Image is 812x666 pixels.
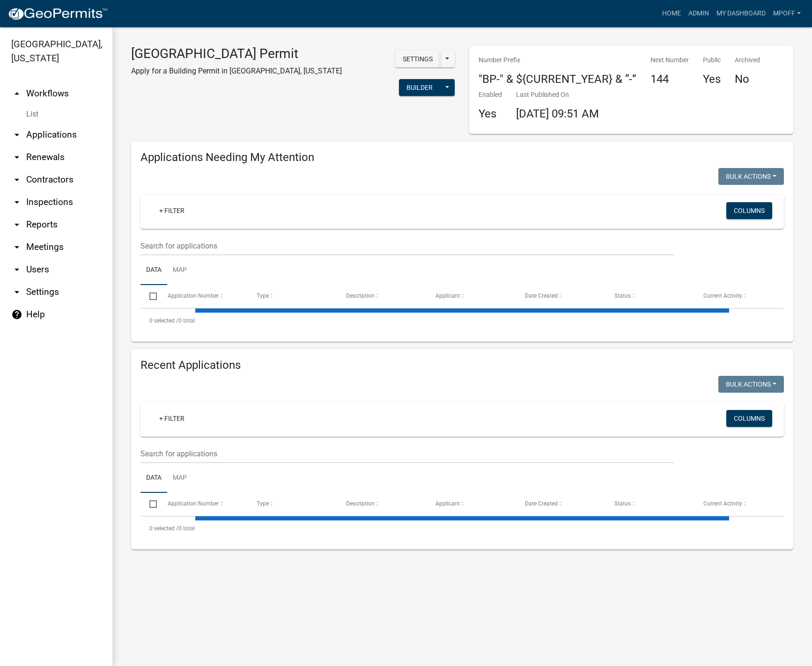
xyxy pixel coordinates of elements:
i: arrow_drop_down [11,286,22,298]
datatable-header-cell: Current Activity [694,285,784,307]
span: Applicant [436,293,460,299]
datatable-header-cell: Date Created [516,285,605,307]
p: Enabled [479,90,502,100]
datatable-header-cell: Date Created [516,493,605,515]
button: Bulk Actions [718,168,784,185]
a: Data [140,463,167,493]
a: mpoff [769,5,805,22]
h4: "BP-" & ${CURRENT_YEAR} & “-” [479,73,636,86]
p: Archived [735,55,760,65]
i: arrow_drop_down [11,174,22,185]
a: Home [658,5,685,22]
p: Apply for a Building Permit in [GEOGRAPHIC_DATA], [US_STATE] [131,66,342,77]
datatable-header-cell: Current Activity [694,493,784,515]
span: Current Activity [703,500,742,507]
button: Settings [395,51,440,67]
span: 0 selected / [149,525,178,532]
span: Application Number [168,500,219,507]
button: Bulk Actions [718,376,784,393]
p: Last Published On [516,90,599,100]
span: Current Activity [703,293,742,299]
p: Next Number [650,55,689,65]
input: Search for applications [140,444,674,463]
span: Status [614,293,631,299]
i: help [11,309,22,320]
a: + Filter [152,202,192,219]
button: Columns [726,202,772,219]
a: My Dashboard [713,5,769,22]
span: Date Created [525,293,558,299]
datatable-header-cell: Select [140,493,158,515]
h4: Recent Applications [140,359,784,372]
span: Type [257,500,269,507]
h4: Yes [703,73,721,86]
datatable-header-cell: Select [140,285,158,307]
i: arrow_drop_down [11,129,22,140]
a: Admin [685,5,713,22]
span: Applicant [436,500,460,507]
span: Application Number [168,293,219,299]
h3: [GEOGRAPHIC_DATA] Permit [131,46,342,62]
datatable-header-cell: Application Number [158,493,248,515]
span: Description [346,293,375,299]
i: arrow_drop_down [11,264,22,275]
span: 0 selected / [149,317,178,324]
div: 0 total [140,517,784,540]
datatable-header-cell: Applicant [427,285,516,307]
button: Columns [726,410,772,427]
datatable-header-cell: Description [337,285,427,307]
h4: 144 [650,73,689,86]
i: arrow_drop_down [11,152,22,163]
datatable-header-cell: Status [605,285,694,307]
datatable-header-cell: Applicant [427,493,516,515]
a: Map [167,256,192,285]
datatable-header-cell: Status [605,493,694,515]
button: Builder [399,79,440,96]
span: [DATE] 09:51 AM [516,107,599,120]
a: Data [140,256,167,285]
h4: Yes [479,107,502,121]
span: Date Created [525,500,558,507]
i: arrow_drop_down [11,242,22,253]
a: Map [167,463,192,493]
i: arrow_drop_up [11,88,22,99]
datatable-header-cell: Application Number [158,285,248,307]
div: 0 total [140,309,784,332]
p: Public [703,55,721,65]
input: Search for applications [140,236,674,256]
i: arrow_drop_down [11,197,22,208]
h4: Applications Needing My Attention [140,151,784,164]
h4: No [735,73,760,86]
span: Status [614,500,631,507]
i: arrow_drop_down [11,219,22,230]
datatable-header-cell: Type [248,285,337,307]
span: Type [257,293,269,299]
span: Description [346,500,375,507]
p: Number Prefix [479,55,636,65]
datatable-header-cell: Type [248,493,337,515]
datatable-header-cell: Description [337,493,427,515]
a: + Filter [152,410,192,427]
